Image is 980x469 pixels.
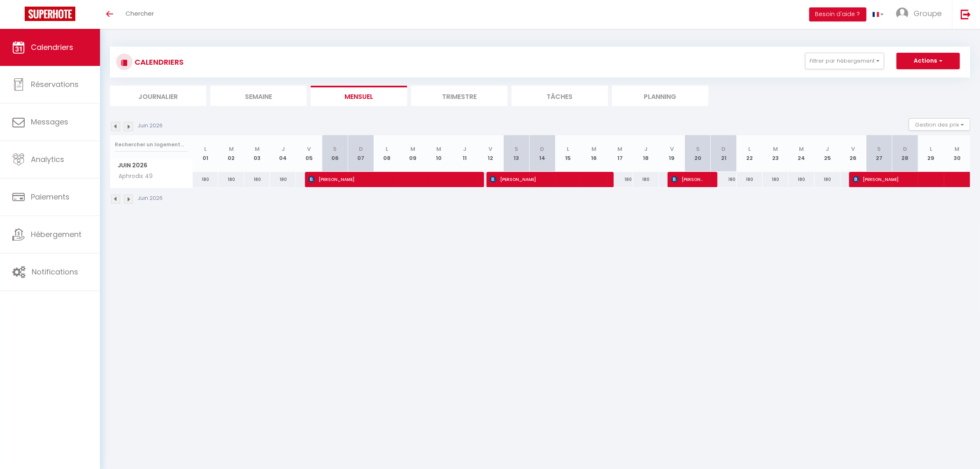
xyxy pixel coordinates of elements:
[815,172,840,187] div: 180
[896,7,908,20] img: ...
[722,145,726,153] abbr: D
[31,79,79,89] span: Réservations
[607,172,633,187] div: 180
[410,145,415,153] abbr: M
[110,159,192,171] span: Juin 2026
[944,135,970,172] th: 30
[789,172,815,187] div: 180
[138,195,163,202] p: Juin 2026
[210,86,307,106] li: Semaine
[809,7,866,21] button: Besoin d'aide ?
[270,172,296,187] div: 180
[255,145,260,153] abbr: M
[737,135,763,172] th: 22
[799,145,804,153] abbr: M
[903,145,907,153] abbr: D
[737,172,763,187] div: 180
[581,135,607,172] th: 16
[426,135,452,172] th: 10
[540,145,545,153] abbr: D
[555,135,581,172] th: 15
[815,135,840,172] th: 25
[617,145,622,153] abbr: M
[411,86,507,106] li: Trimestre
[503,135,529,172] th: 13
[218,172,244,187] div: 180
[685,135,711,172] th: 20
[25,7,75,21] img: Super Booking
[193,172,219,187] div: 180
[32,267,78,277] span: Notifications
[138,122,163,130] p: Juin 2026
[852,145,855,153] abbr: V
[311,86,407,106] li: Mensuel
[612,86,708,106] li: Planning
[386,145,388,153] abbr: L
[489,145,492,153] abbr: V
[218,135,244,172] th: 02
[229,145,234,153] abbr: M
[696,145,700,153] abbr: S
[244,135,270,172] th: 03
[193,135,219,172] th: 01
[671,171,706,187] span: [PERSON_NAME]
[659,135,685,172] th: 19
[878,145,881,153] abbr: S
[711,135,737,172] th: 21
[115,137,188,152] input: Rechercher un logement...
[789,135,815,172] th: 24
[348,135,374,172] th: 07
[322,135,348,172] th: 06
[896,53,960,69] button: Actions
[909,118,970,131] button: Gestion des prix
[244,172,270,187] div: 180
[592,145,597,153] abbr: M
[840,135,866,172] th: 26
[711,172,737,187] div: 180
[126,9,154,18] span: Chercher
[359,145,363,153] abbr: D
[307,145,311,153] abbr: V
[512,86,608,106] li: Tâches
[529,135,555,172] th: 14
[31,42,73,52] span: Calendriers
[31,117,68,127] span: Messages
[567,145,570,153] abbr: L
[763,172,789,187] div: 180
[436,145,441,153] abbr: M
[763,135,789,172] th: 23
[110,86,206,106] li: Journalier
[607,135,633,172] th: 17
[633,135,659,172] th: 18
[514,145,518,153] abbr: S
[644,145,647,153] abbr: J
[477,135,503,172] th: 12
[866,135,892,172] th: 27
[955,145,960,153] abbr: M
[918,135,944,172] th: 29
[308,171,473,187] span: [PERSON_NAME]
[374,135,400,172] th: 08
[826,145,829,153] abbr: J
[633,172,659,187] div: 180
[282,145,285,153] abbr: J
[333,145,337,153] abbr: S
[670,145,674,153] abbr: V
[930,145,932,153] abbr: L
[31,192,70,202] span: Paiements
[452,135,477,172] th: 11
[296,135,322,172] th: 05
[112,172,155,181] span: Aphrodix 49
[961,9,971,19] img: logout
[400,135,426,172] th: 09
[133,53,184,71] h3: CALENDRIERS
[31,229,81,239] span: Hébergement
[463,145,466,153] abbr: J
[490,171,602,187] span: [PERSON_NAME]
[748,145,751,153] abbr: L
[914,8,942,19] span: Groupe
[805,53,884,69] button: Filtrer par hébergement
[773,145,778,153] abbr: M
[892,135,918,172] th: 28
[204,145,207,153] abbr: L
